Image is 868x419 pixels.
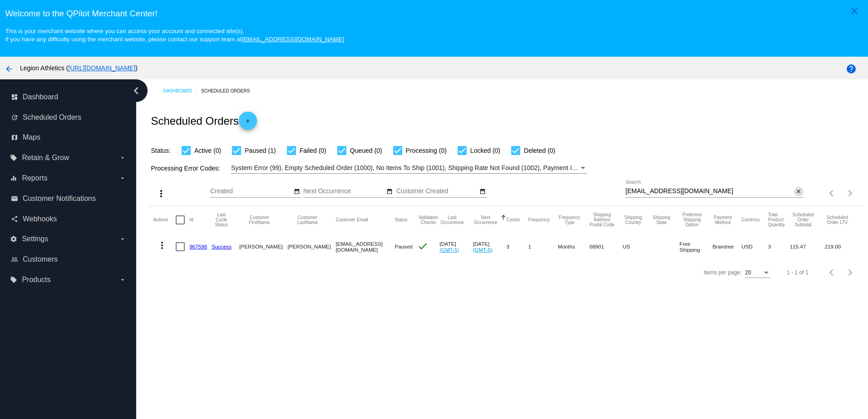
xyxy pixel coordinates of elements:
[712,234,741,260] mat-cell: Braintree
[242,118,253,129] mat-icon: add
[473,247,493,253] a: (GMT-5)
[20,64,138,72] span: Legion Athletics ( )
[589,234,623,260] mat-cell: 08901
[823,263,841,282] button: Previous page
[23,93,58,101] span: Dashboard
[11,212,126,226] a: share Webhooks
[626,188,794,195] input: Search
[23,255,58,263] span: Customers
[745,269,751,276] span: 20
[194,145,221,156] span: Active (0)
[395,244,412,249] span: Paused
[849,5,860,16] mat-icon: close
[406,145,447,156] span: Processing (0)
[294,188,300,195] mat-icon: date_range
[623,215,644,225] button: Change sorting for ShippingCountry
[11,114,18,121] i: update
[623,234,652,260] mat-cell: US
[231,162,587,174] mat-select: Filter by Processing Error Codes
[239,215,279,225] button: Change sorting for CustomerFirstName
[22,174,47,182] span: Reports
[129,83,143,98] i: chevron_left
[825,215,850,225] button: Change sorting for LifetimeValue
[189,244,207,249] a: 967598
[23,215,57,223] span: Webhooks
[473,234,507,260] mat-cell: [DATE]
[5,9,863,19] h3: Welcome to the QPilot Merchant Center!
[768,234,790,260] mat-cell: 3
[210,188,292,195] input: Created
[787,269,808,276] div: 1 - 1 of 1
[704,269,741,276] div: Items per page:
[439,215,464,225] button: Change sorting for LastOccurrenceUtc
[558,234,589,260] mat-cell: Months
[151,112,256,130] h2: Scheduled Orders
[157,240,168,251] mat-icon: more_vert
[439,234,473,260] mat-cell: [DATE]
[11,215,18,223] i: share
[823,184,841,202] button: Previous page
[22,235,48,243] span: Settings
[741,217,760,223] button: Change sorting for CurrencyIso
[11,252,126,267] a: people_outline Customers
[473,215,498,225] button: Change sorting for NextOccurrenceUtc
[245,145,276,156] span: Paused (1)
[201,84,258,98] a: Scheduled Orders
[5,28,344,43] small: This is your merchant website where you can access your account and connected site(s). If you hav...
[10,175,17,182] i: equalizer
[119,276,126,283] i: arrow_drop_down
[242,36,344,43] a: [EMAIL_ADDRESS][DOMAIN_NAME]
[189,217,193,223] button: Change sorting for Id
[23,113,81,122] span: Scheduled Orders
[841,263,859,282] button: Next page
[287,234,335,260] mat-cell: [PERSON_NAME]
[11,191,126,206] a: email Customer Notifications
[212,244,232,249] a: Success
[119,235,126,243] i: arrow_drop_down
[651,215,671,225] button: Change sorting for ShippingState
[10,235,17,243] i: settings
[336,234,395,260] mat-cell: [EMAIL_ADDRESS][DOMAIN_NAME]
[11,93,18,101] i: dashboard
[841,184,859,202] button: Next page
[741,234,768,260] mat-cell: USD
[336,217,368,223] button: Change sorting for CustomerEmail
[528,234,557,260] mat-cell: 1
[589,212,615,227] button: Change sorting for ShippingPostcode
[528,217,549,223] button: Change sorting for Frequency
[794,187,804,196] button: Clear
[11,90,126,104] a: dashboard Dashboard
[745,270,770,276] mat-select: Items per page:
[417,241,428,252] mat-icon: check
[22,276,50,284] span: Products
[846,63,857,74] mat-icon: help
[558,215,581,225] button: Change sorting for FrequencyType
[151,147,171,154] span: Status:
[11,256,18,263] i: people_outline
[119,154,126,161] i: arrow_drop_down
[10,276,17,283] i: local_offer
[156,188,167,199] mat-icon: more_vert
[439,247,459,253] a: (GMT-5)
[69,64,136,72] a: [URL][DOMAIN_NAME]
[386,188,393,195] mat-icon: date_range
[506,217,520,223] button: Change sorting for Cycles
[790,212,817,227] button: Change sorting for Subtotal
[239,234,287,260] mat-cell: [PERSON_NAME]
[825,234,858,260] mat-cell: 219.00
[470,145,500,156] span: Locked (0)
[11,110,126,125] a: update Scheduled Orders
[23,195,96,203] span: Customer Notifications
[479,188,486,195] mat-icon: date_range
[23,133,40,141] span: Maps
[396,188,478,195] input: Customer Created
[300,145,326,156] span: Failed (0)
[11,195,18,202] i: email
[395,217,407,223] button: Change sorting for Status
[287,215,327,225] button: Change sorting for CustomerLastName
[417,206,439,234] mat-header-cell: Validation Checks
[506,234,528,260] mat-cell: 3
[350,145,382,156] span: Queued (0)
[524,145,555,156] span: Deleted (0)
[680,212,705,227] button: Change sorting for PreferredShippingOption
